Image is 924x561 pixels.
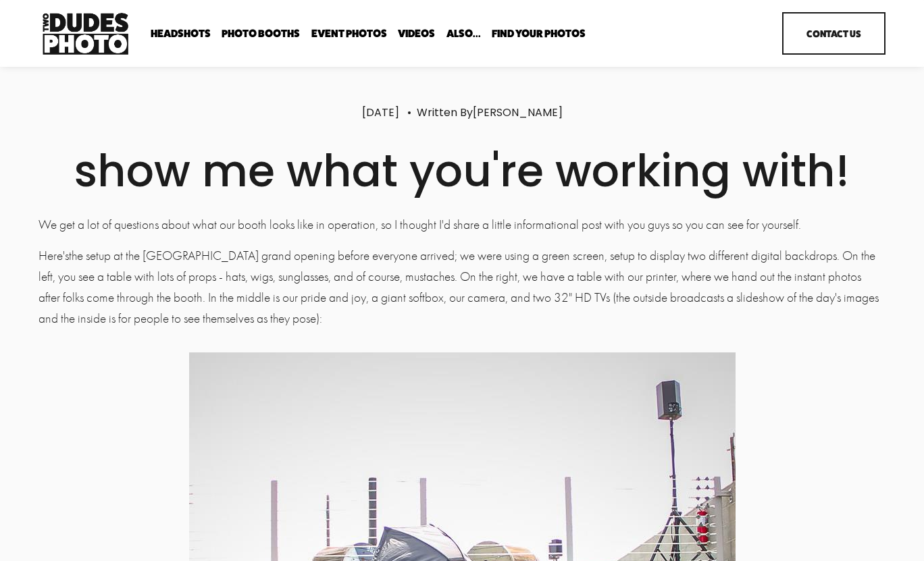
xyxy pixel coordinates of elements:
[446,28,481,39] span: Also...
[492,28,586,39] span: Find Your Photos
[38,140,885,202] h1: show me what you're working with!
[38,9,132,58] img: Two Dudes Photo | Headshots, Portraits &amp; Photo Booths
[492,27,586,40] a: folder dropdown
[222,28,300,39] span: Photo Booths
[417,106,563,119] div: Written By
[398,27,435,40] a: Videos
[222,27,300,40] a: folder dropdown
[311,27,387,40] a: Event Photos
[782,12,885,55] a: Contact Us
[151,27,211,40] a: folder dropdown
[38,248,69,263] span: Here's
[151,28,211,39] span: Headshots
[38,215,885,235] p: We get a lot of questions about what our booth looks like in operation, so I thought I'd share a ...
[473,105,563,120] a: [PERSON_NAME]
[362,105,399,120] span: [DATE]
[38,248,879,326] span: the setup at the [GEOGRAPHIC_DATA] grand opening before everyone arrived; we were using a green s...
[446,27,481,40] a: folder dropdown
